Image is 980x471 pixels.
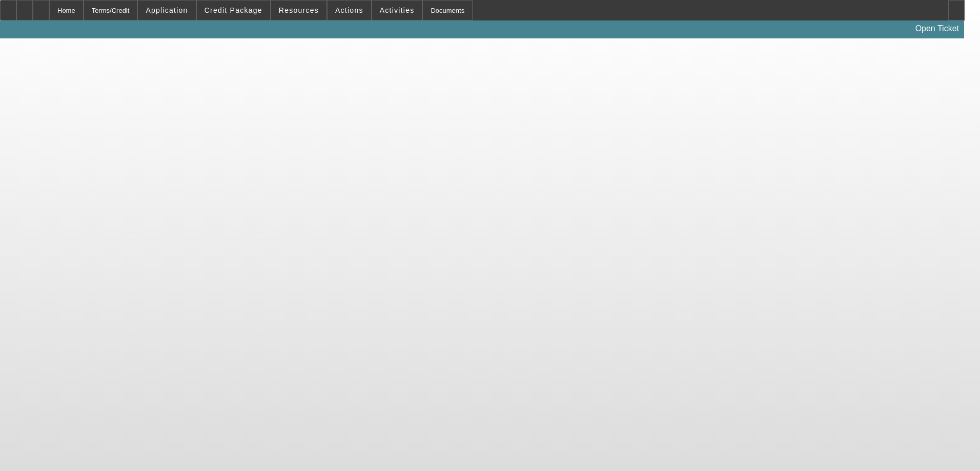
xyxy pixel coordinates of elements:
button: Resources [271,1,326,20]
button: Activities [372,1,422,20]
button: Actions [328,1,371,20]
button: Credit Package [197,1,270,20]
span: Actions [335,6,363,14]
span: Resources [279,6,319,14]
a: Open Ticket [911,20,963,37]
span: Credit Package [205,6,262,14]
span: Activities [380,6,415,14]
button: Application [138,1,195,20]
span: Application [146,6,188,14]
